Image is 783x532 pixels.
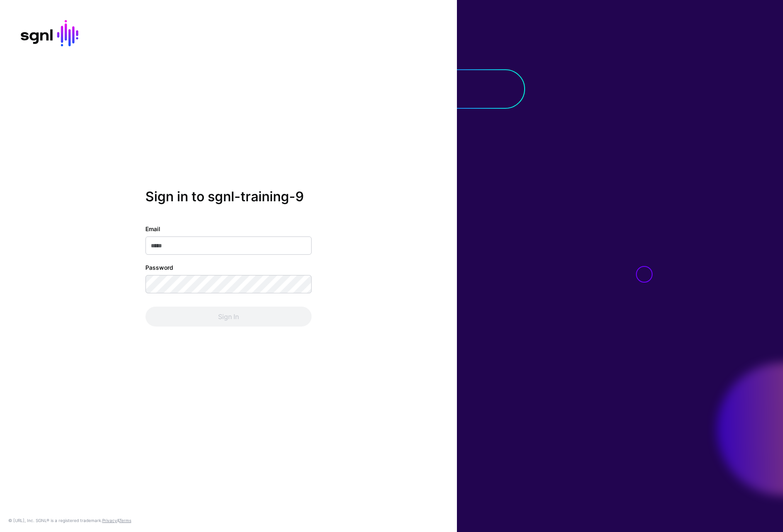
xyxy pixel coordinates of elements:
div: © [URL], Inc. SGNL® is a registered trademark. & [8,517,131,524]
a: Privacy [102,518,117,523]
h2: Sign in to sgnl-training-9 [145,189,312,205]
label: Password [145,263,173,272]
a: Terms [119,518,131,523]
label: Email [145,225,160,233]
